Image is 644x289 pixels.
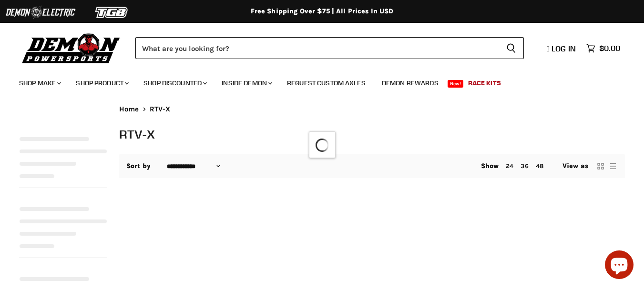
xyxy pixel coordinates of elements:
form: Product [135,37,524,59]
a: Demon Rewards [375,73,446,93]
span: New! [448,80,464,88]
nav: Collection utilities [119,154,625,178]
button: grid view [596,161,605,171]
label: Sort by [126,162,151,170]
button: Search [499,37,524,59]
span: RTV-X [150,105,171,113]
span: View as [562,162,588,170]
a: Request Custom Axles [280,73,373,93]
a: Shop Product [69,73,134,93]
a: $0.00 [582,41,625,55]
span: Log in [552,44,576,53]
a: Log in [542,44,582,53]
a: Home [119,105,139,113]
a: Inside Demon [215,73,278,93]
a: 24 [506,162,513,169]
img: Demon Powersports [19,31,123,65]
nav: Breadcrumbs [119,105,625,113]
span: Show [481,162,499,170]
img: Demon Electric Logo 2 [5,3,76,21]
a: Shop Discounted [136,73,213,93]
ul: Main menu [12,70,618,93]
input: Search [135,37,499,59]
a: 48 [536,162,543,169]
span: $0.00 [599,44,620,53]
button: list view [608,161,618,171]
inbox-online-store-chat: Shopify online store chat [602,250,636,281]
a: 36 [521,162,528,169]
a: Race Kits [461,73,508,93]
h1: RTV-X [119,126,625,142]
img: TGB Logo 2 [76,3,148,21]
a: Shop Make [12,73,67,93]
